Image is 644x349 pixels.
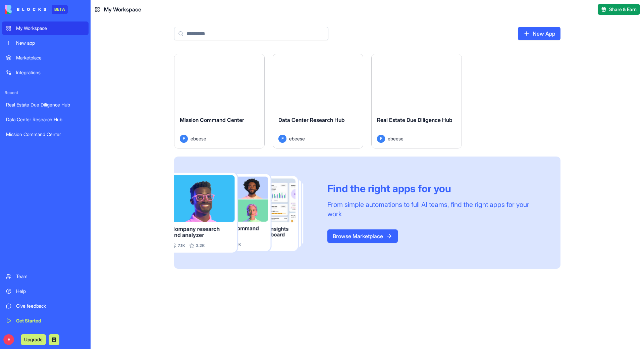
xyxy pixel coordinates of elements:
[327,182,544,194] div: Find the right apps for you
[52,5,68,14] div: BETA
[191,135,206,142] span: ebeese
[174,173,317,253] img: Frame_181_egmpey.png
[2,36,89,50] a: New app
[180,135,188,143] span: E
[518,27,560,40] a: New App
[3,334,14,345] span: E
[6,101,85,108] div: Real Estate Due Diligence Hub
[16,288,85,295] div: Help
[21,334,46,345] button: Upgrade
[16,25,85,32] div: My Workspace
[5,5,46,14] img: logo
[6,131,85,138] div: Mission Command Center
[104,5,141,13] span: My Workspace
[371,54,462,148] a: Real Estate Due Diligence HubEebeese
[16,303,85,309] div: Give feedback
[327,229,398,243] a: Browse Marketplace
[278,135,286,143] span: E
[6,116,85,123] div: Data Center Research Hub
[2,113,89,126] a: Data Center Research Hub
[5,5,68,14] a: BETA
[174,54,265,148] a: Mission Command CenterEebeese
[388,135,404,142] span: ebeese
[609,6,637,13] span: Share & Earn
[16,69,85,76] div: Integrations
[278,117,345,123] span: Data Center Research Hub
[377,117,452,123] span: Real Estate Due Diligence Hub
[2,270,89,283] a: Team
[289,135,305,142] span: ebeese
[327,200,544,219] div: From simple automations to full AI teams, find the right apps for your work
[2,90,89,95] span: Recent
[16,317,85,324] div: Get Started
[2,285,89,298] a: Help
[598,4,640,15] button: Share & Earn
[21,336,46,343] a: Upgrade
[2,128,89,141] a: Mission Command Center
[2,98,89,112] a: Real Estate Due Diligence Hub
[2,51,89,64] a: Marketplace
[16,54,85,61] div: Marketplace
[2,21,89,35] a: My Workspace
[16,40,85,46] div: New app
[377,135,385,143] span: E
[16,273,85,280] div: Team
[2,66,89,79] a: Integrations
[2,314,89,328] a: Get Started
[273,54,363,148] a: Data Center Research HubEebeese
[180,117,244,123] span: Mission Command Center
[2,299,89,313] a: Give feedback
